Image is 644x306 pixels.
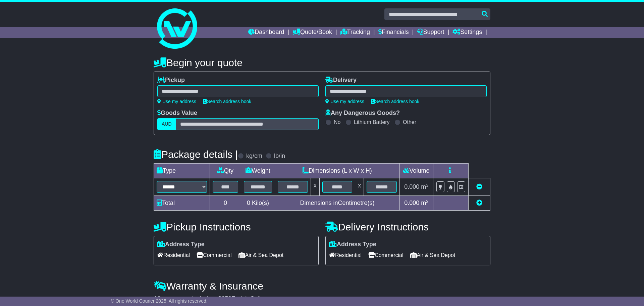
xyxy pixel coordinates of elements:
td: Type [154,164,210,178]
a: Use my address [325,99,364,104]
a: Quote/Book [292,27,332,38]
h4: Pickup Instructions [154,221,319,232]
label: kg/cm [246,152,262,160]
span: 0.000 [404,183,419,190]
label: Pickup [157,77,185,84]
label: Address Type [329,241,376,248]
td: Volume [399,164,433,178]
a: Search address book [371,99,419,104]
label: Goods Value [157,110,197,117]
td: x [355,178,364,196]
td: Qty [210,164,241,178]
sup: 3 [426,183,429,188]
a: Use my address [157,99,196,104]
span: © One World Courier 2025. All rights reserved. [111,298,208,304]
span: Commercial [368,250,403,260]
td: Weight [241,164,275,178]
td: 0 [210,196,241,211]
a: Search address book [203,99,251,104]
a: Add new item [476,200,482,206]
span: Residential [329,250,362,260]
label: Other [403,119,416,125]
td: Dimensions in Centimetre(s) [275,196,399,211]
label: Any Dangerous Goods? [325,110,400,117]
span: Air & Sea Depot [238,250,284,260]
span: Residential [157,250,190,260]
span: Commercial [197,250,231,260]
span: 250 [221,295,231,302]
td: Kilo(s) [241,196,275,211]
a: Support [417,27,444,38]
td: Total [154,196,210,211]
label: AUD [157,118,176,130]
td: Dimensions (L x W x H) [275,164,399,178]
sup: 3 [426,199,429,204]
a: Tracking [340,27,370,38]
span: 0.000 [404,200,419,206]
span: Air & Sea Depot [410,250,455,260]
label: Delivery [325,77,357,84]
h4: Package details | [154,149,238,160]
a: Dashboard [248,27,284,38]
a: Financials [378,27,409,38]
h4: Delivery Instructions [325,221,490,232]
h4: Begin your quote [154,57,490,68]
div: All our quotes include a $ FreightSafe warranty. [154,295,490,303]
td: x [311,178,319,196]
label: lb/in [274,152,285,160]
span: m [421,200,429,206]
h4: Warranty & Insurance [154,280,490,292]
label: No [334,119,340,125]
label: Lithium Battery [354,119,390,125]
span: 0 [247,200,250,206]
a: Settings [452,27,482,38]
label: Address Type [157,241,205,248]
a: Remove this item [476,183,482,190]
span: m [421,183,429,190]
